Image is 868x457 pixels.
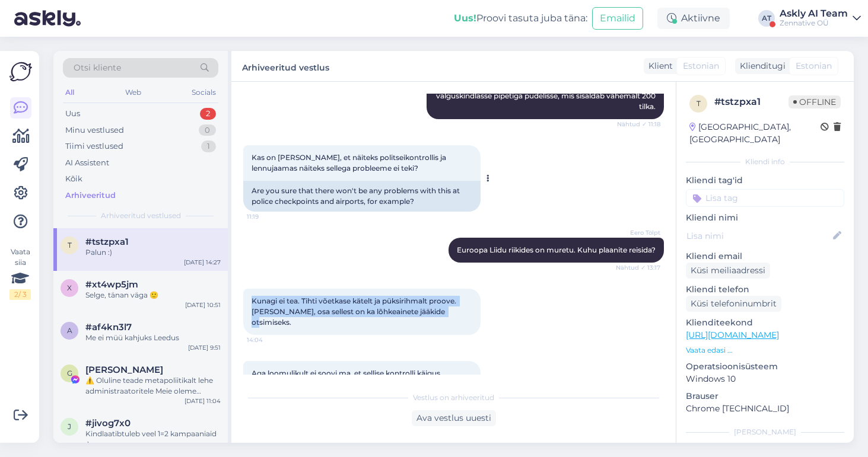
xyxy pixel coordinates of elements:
span: G [67,369,72,378]
div: Tiimi vestlused [65,140,123,152]
div: Klient [644,60,673,72]
div: Küsi telefoninumbrit [686,296,781,312]
span: Kunagi ei tea. Tihti võetkase kätelt ja püksirihmalt proove. [PERSON_NAME], osa sellest on ka lõh... [252,296,458,327]
div: Arhiveeritud [65,190,116,202]
p: Kliendi telefon [686,283,844,296]
div: 0 [199,124,216,136]
span: Vestlus on arhiveeritud [413,392,494,403]
span: Otsi kliente [74,62,121,74]
div: Kõik [65,173,82,185]
div: [DATE] 11:04 [185,397,221,405]
div: Web [123,85,144,100]
p: Chrome [TECHNICAL_ID] [686,402,844,415]
span: 11:19 [247,212,291,221]
div: 1 [201,140,216,152]
div: Are you sure that there won't be any problems with this at police checkpoints and airports, for e... [243,181,481,212]
div: All [63,85,77,100]
div: [PERSON_NAME] [686,427,844,437]
div: ⚠️ Oluline teade metapoliitikalt lehe administraatoritele Meie oleme metapoliitika tugimeeskond. ... [85,375,221,397]
div: Selge, tänan väga 🙂 [85,290,221,301]
div: Zennative OÜ [780,18,848,28]
div: Klienditugi [735,60,786,72]
span: Offline [788,95,841,108]
div: # tstzpxa1 [714,95,788,109]
img: Askly Logo [9,60,32,83]
p: Klienditeekond [686,317,844,329]
p: Brauser [686,390,844,402]
p: Kliendi email [686,250,844,263]
b: Uus! [454,12,476,24]
button: Emailid [592,7,643,30]
div: Socials [189,85,218,100]
div: Me ei müü kahjuks Leedus [85,333,221,343]
span: Aga loomulikult ei soovi ma, et sellise kontrolli käigus [PERSON_NAME] tekib. [252,369,442,388]
div: Vaata siia [9,247,31,300]
span: Kas on [PERSON_NAME], et näiteks politseikontrollis ja lennujaamas näiteks sellega probleeme ei t... [252,153,448,172]
span: Estonian [796,60,832,72]
div: Ava vestlus uuesti [412,410,496,426]
div: [DATE] 10:51 [185,301,221,309]
p: Windows 10 [686,373,844,385]
div: AI Assistent [65,157,109,169]
a: [URL][DOMAIN_NAME] [686,330,779,340]
span: #tstzpxa1 [85,237,129,247]
span: j [68,422,71,431]
div: Kliendi info [686,156,844,167]
div: Küsi meiliaadressi [686,263,770,279]
div: Minu vestlused [65,124,124,136]
p: Vaata edasi ... [686,345,844,356]
p: Kliendi nimi [686,212,844,224]
div: Palun :) [85,247,221,258]
div: [GEOGRAPHIC_DATA], [GEOGRAPHIC_DATA] [689,121,821,146]
div: [DATE] 14:27 [184,258,221,267]
div: Kindlaatibtuleb veel 1=2 kampaaniaid :) [85,429,221,450]
div: Proovi tasuta juba täna: [454,11,587,25]
span: a [67,326,72,335]
span: Nähtud ✓ 13:17 [616,263,660,272]
div: Uus [65,108,80,120]
span: #xt4wp5jm [85,279,138,290]
span: t [68,241,72,250]
div: Askly AI Team [780,9,848,18]
span: Arhiveeritud vestlused [101,210,181,221]
span: #af4kn3l7 [85,322,132,333]
span: Euroopa Liidu riikides on muretu. Kuhu plaanite reisida? [457,245,656,254]
div: [DATE] 9:51 [188,343,221,352]
input: Lisa tag [686,189,844,207]
div: 2 / 3 [9,289,31,300]
div: Aktiivne [657,8,730,29]
input: Lisa nimi [686,229,831,242]
span: x [67,283,72,292]
label: Arhiveeritud vestlus [242,58,329,74]
span: #jivog7x0 [85,418,131,429]
span: Eero Tölpt [616,228,660,237]
span: t [697,99,701,108]
p: Kliendi tag'id [686,174,844,187]
div: AT [758,10,775,27]
div: 2 [200,108,216,120]
span: Nähtud ✓ 11:18 [616,120,660,129]
a: Askly AI TeamZennative OÜ [780,9,861,28]
span: 14:04 [247,335,291,344]
span: Estonian [683,60,719,72]
p: Operatsioonisüsteem [686,360,844,373]
span: Gaston NK [85,365,163,375]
